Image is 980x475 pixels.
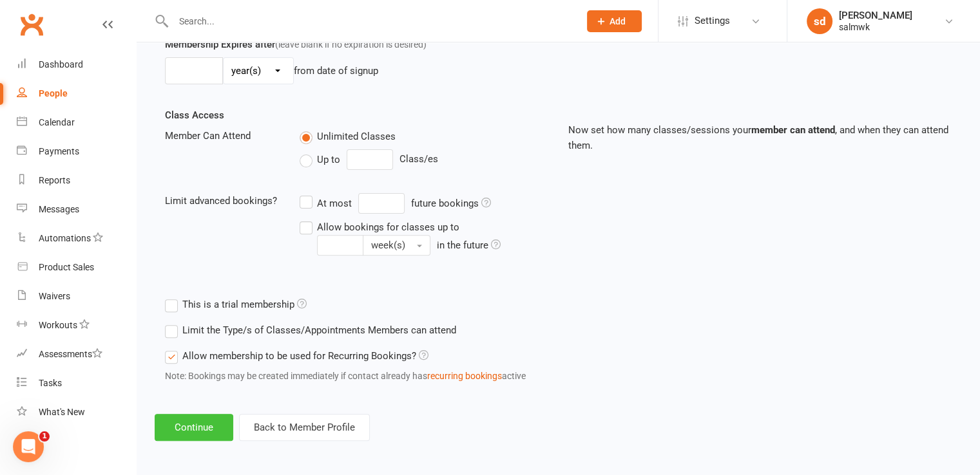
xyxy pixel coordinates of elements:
[17,50,136,79] a: Dashboard
[39,262,94,272] div: Product Sales
[610,16,626,26] span: Add
[411,196,491,211] div: future bookings
[317,196,352,211] div: At most
[300,149,549,170] div: Class/es
[294,63,378,79] div: from date of signup
[165,107,224,123] label: Class Access
[317,235,363,256] input: Allow bookings for classes up to week(s) in the future
[39,407,85,417] div: What's New
[587,10,642,32] button: Add
[39,320,77,330] div: Workouts
[751,124,835,136] strong: member can attend
[155,193,290,209] div: Limit advanced bookings?
[39,233,91,243] div: Automations
[17,79,136,108] a: People
[17,166,136,195] a: Reports
[17,195,136,224] a: Messages
[39,378,62,388] div: Tasks
[39,349,102,359] div: Assessments
[39,204,79,214] div: Messages
[807,8,832,34] div: sd
[17,224,136,253] a: Automations
[39,175,70,185] div: Reports
[437,237,501,253] div: in the future
[317,152,340,165] span: Up to
[17,311,136,340] a: Workouts
[165,322,456,338] label: Limit the Type/s of Classes/Appointments Members can attend
[371,239,405,251] span: week(s)
[17,253,136,282] a: Product Sales
[39,431,50,442] span: 1
[13,431,44,462] iframe: Intercom live chat
[39,291,70,301] div: Waivers
[317,129,396,142] span: Unlimited Classes
[17,282,136,311] a: Waivers
[15,8,48,41] a: Clubworx
[317,219,459,235] div: Allow bookings for classes up to
[427,369,502,383] button: recurring bookings
[165,37,427,52] label: Membership Expires after
[165,369,750,383] div: Note: Bookings may be created immediately if contact already has active
[17,369,136,398] a: Tasks
[155,128,290,144] div: Member Can Attend
[165,297,307,312] label: This is a trial membership
[275,39,427,50] span: (leave blank if no expiration is desired)
[17,108,136,137] a: Calendar
[165,348,428,364] label: Allow membership to be used for Recurring Bookings?
[17,137,136,166] a: Payments
[39,88,68,98] div: People
[839,10,912,21] div: [PERSON_NAME]
[17,340,136,369] a: Assessments
[568,122,952,153] p: Now set how many classes/sessions your , and when they can attend them.
[17,398,136,427] a: What's New
[239,414,370,441] button: Back to Member Profile
[358,193,405,214] input: At mostfuture bookings
[695,6,730,35] span: Settings
[169,12,570,30] input: Search...
[39,117,75,127] div: Calendar
[839,21,912,33] div: salmwk
[39,146,79,156] div: Payments
[155,414,233,441] button: Continue
[363,235,430,256] button: Allow bookings for classes up to in the future
[39,59,83,70] div: Dashboard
